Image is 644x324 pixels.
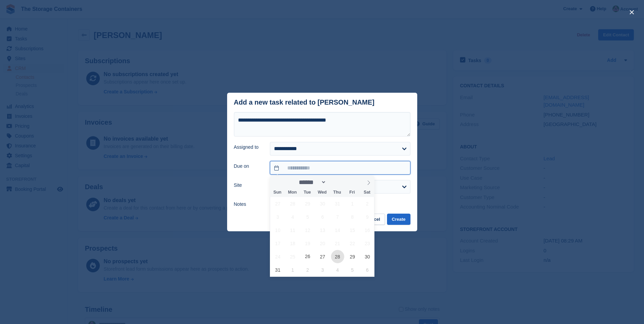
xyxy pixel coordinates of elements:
[286,197,299,210] span: July 28, 2025
[286,237,299,250] span: August 18, 2025
[316,263,329,276] span: September 3, 2025
[286,210,299,223] span: August 4, 2025
[301,197,314,210] span: July 29, 2025
[285,190,300,195] span: Mon
[346,263,359,276] span: September 5, 2025
[286,250,299,263] span: August 25, 2025
[234,98,375,106] div: Add a new task related to [PERSON_NAME]
[316,237,329,250] span: August 20, 2025
[346,250,359,263] span: August 29, 2025
[297,179,327,186] select: Month
[346,223,359,237] span: August 15, 2025
[316,210,329,223] span: August 6, 2025
[361,197,374,210] span: August 2, 2025
[301,223,314,237] span: August 12, 2025
[234,163,262,170] label: Due on
[316,223,329,237] span: August 13, 2025
[361,223,374,237] span: August 16, 2025
[331,263,344,276] span: September 4, 2025
[234,144,262,151] label: Assigned to
[345,190,360,195] span: Fri
[326,179,348,186] input: Year
[286,263,299,276] span: September 1, 2025
[301,237,314,250] span: August 19, 2025
[346,237,359,250] span: August 22, 2025
[271,250,284,263] span: August 24, 2025
[346,197,359,210] span: August 1, 2025
[361,250,374,263] span: August 30, 2025
[626,7,637,18] button: close
[331,250,344,263] span: August 28, 2025
[346,210,359,223] span: August 8, 2025
[271,237,284,250] span: August 17, 2025
[271,197,284,210] span: July 27, 2025
[360,190,374,195] span: Sat
[316,250,329,263] span: August 27, 2025
[330,190,345,195] span: Thu
[315,190,330,195] span: Wed
[316,197,329,210] span: July 30, 2025
[234,201,262,208] label: Notes
[301,210,314,223] span: August 5, 2025
[270,190,285,195] span: Sun
[286,223,299,237] span: August 11, 2025
[331,237,344,250] span: August 21, 2025
[271,223,284,237] span: August 10, 2025
[300,190,315,195] span: Tue
[331,197,344,210] span: July 31, 2025
[331,210,344,223] span: August 7, 2025
[301,263,314,276] span: September 2, 2025
[361,210,374,223] span: August 9, 2025
[234,182,262,189] label: Site
[301,250,314,263] span: August 26, 2025
[271,210,284,223] span: August 3, 2025
[387,214,410,225] button: Create
[361,237,374,250] span: August 23, 2025
[271,263,284,276] span: August 31, 2025
[331,223,344,237] span: August 14, 2025
[361,263,374,276] span: September 6, 2025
